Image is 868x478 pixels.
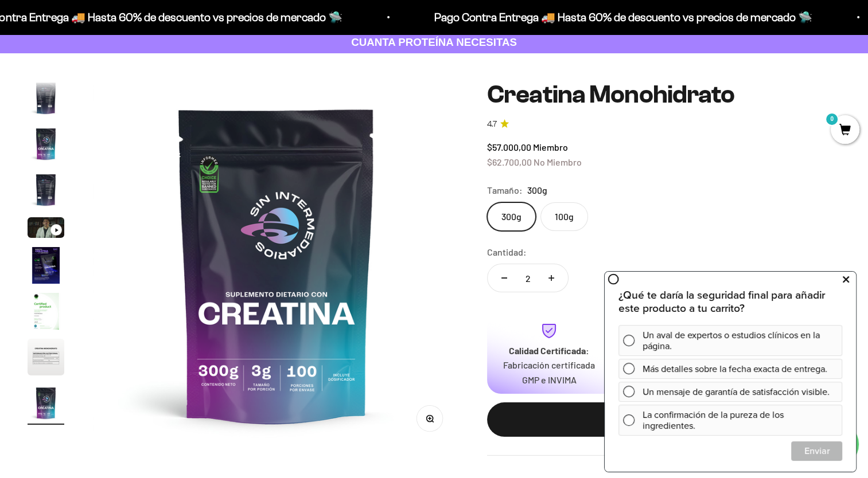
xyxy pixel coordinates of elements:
iframe: zigpoll-iframe [605,271,856,472]
span: 300g [527,183,547,198]
span: $57.000,00 [487,142,531,152]
button: Ir al artículo 2 [28,80,64,120]
legend: Tamaño: [487,183,523,198]
img: Creatina Monohidrato [28,80,64,116]
button: Reducir cantidad [488,264,521,292]
button: Ir al artículo 4 [28,171,64,211]
img: Creatina Monohidrato [28,247,64,284]
h1: Creatina Monohidrato [487,81,840,108]
strong: Calidad Certificada: [509,345,589,356]
mark: 0 [825,112,839,126]
button: Ir al artículo 3 [28,126,64,166]
a: 4.74.7 de 5.0 estrellas [487,118,840,131]
button: Ir al artículo 6 [28,247,64,287]
button: Ir al artículo 7 [28,293,64,333]
span: No Miembro [534,156,582,167]
button: Añadir al carrito [487,402,840,437]
a: 0 [831,124,859,137]
button: Ir al artículo 8 [28,339,64,379]
button: Ir al artículo 5 [28,217,64,241]
img: Creatina Monohidrato [28,126,64,162]
label: Cantidad: [487,245,527,260]
strong: CUANTA PROTEÍNA NECESITAS [351,36,517,48]
button: Ir al artículo 9 [28,385,64,425]
img: Creatina Monohidrato [93,81,461,448]
button: Aumentar cantidad [535,264,568,292]
p: Pago Contra Entrega 🚚 Hasta 60% de descuento vs precios de mercado 🛸 [431,8,809,26]
img: Creatina Monohidrato [28,293,64,330]
div: Añadir al carrito [510,413,818,428]
img: Creatina Monohidrato [28,171,64,208]
img: Creatina Monohidrato [28,385,64,421]
span: 4.7 [487,118,497,131]
span: $62.700,00 [487,156,532,167]
img: Creatina Monohidrato [28,339,64,375]
span: Miembro [533,142,568,152]
p: Fabricación certificada GMP e INVIMA [501,358,597,387]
